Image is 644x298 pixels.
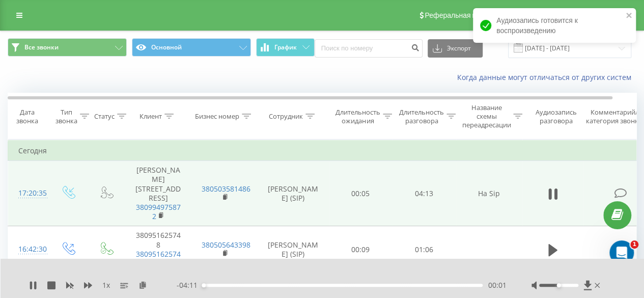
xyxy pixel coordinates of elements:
div: Accessibility label [557,283,561,287]
div: Дата звонка [8,108,46,125]
span: График [274,44,297,51]
div: 17:20:35 [18,183,39,203]
div: Комментарий/категория звонка [584,108,644,125]
div: Название схемы переадресации [462,103,511,129]
input: Поиск по номеру [315,39,423,58]
td: 01:06 [393,226,456,273]
td: [PERSON_NAME] (SIP) [258,226,329,273]
a: 380951625748 [136,249,181,268]
iframe: Intercom live chat [609,240,634,265]
a: 380503581486 [202,184,250,194]
div: Аудиозапись разговора [531,108,580,125]
td: 380951625748 [125,226,191,273]
a: Когда данные могут отличаться от других систем [457,72,636,82]
td: 04:13 [393,161,456,226]
div: Длительность разговора [399,108,444,125]
button: Экспорт [428,39,483,58]
div: Клиент [139,112,162,121]
button: Основной [132,38,251,57]
td: 00:05 [329,161,393,226]
a: 380505643398 [202,240,250,250]
span: - 04:11 [177,280,203,290]
td: На Sip [456,161,522,226]
span: Все звонки [24,43,59,51]
div: Длительность ожидания [335,108,380,125]
button: График [256,38,315,57]
span: 1 x [102,280,110,290]
a: 380994975872 [136,202,181,221]
button: Все звонки [8,38,127,57]
td: [PERSON_NAME][STREET_ADDRESS] [125,161,191,226]
div: Аудиозапись готовится к воспроизведению [473,8,636,43]
span: 00:01 [488,280,506,290]
div: Сотрудник [269,112,303,121]
div: Тип звонка [55,108,77,125]
div: Бизнес номер [195,112,239,121]
span: Реферальная программа [425,11,508,19]
div: Accessibility label [202,283,206,287]
td: [PERSON_NAME] (SIP) [258,161,329,226]
td: 00:09 [329,226,393,273]
div: 16:42:30 [18,239,39,259]
div: Статус [94,112,115,121]
button: close [626,11,633,21]
span: 1 [630,240,638,249]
